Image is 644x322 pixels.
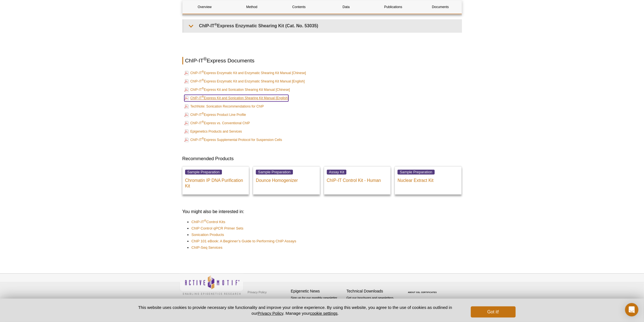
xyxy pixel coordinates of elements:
[192,232,224,238] a: Sonication Products
[418,0,462,14] a: Documents
[192,238,297,244] a: ChIP 101 eBook: A Beginner’s Guide to Performing ChIP Assays
[184,78,305,85] a: ChIP-IT®Express Enzymatic Kit and Enzymatic Shearing Kit Manual [English]
[246,296,276,305] a: Terms & Conditions
[214,22,217,26] sup: ®
[327,175,388,183] p: ChIP-IT Control Kit - Human
[184,103,264,110] a: TechNote: Sonication Recommendations for ChIP
[202,112,204,115] sup: ®
[183,0,227,14] a: Overview
[246,288,268,296] a: Privacy Policy
[408,291,437,293] a: ABOUT SSL CERTIFICATES
[184,86,290,93] a: ChIP-IT®Express Kit and Sonication Shearing Kit Manual [Chinese]
[402,283,444,296] table: Click to Verify - This site chose Symantec SSL for secure e-commerce and confidential communicati...
[256,170,293,174] span: Sample Preparation
[202,95,204,98] sup: ®
[398,170,435,174] span: Sample Preparation
[471,306,515,318] button: Got it!
[230,0,274,14] a: Method
[347,296,400,310] p: Get our brochures and newsletters, or request them by mail.
[395,166,462,194] a: Sample Preparation Nuclear Extract Kit
[184,95,289,101] a: ChIP-IT®Express Kit and Sonication Shearing Kit Manual [English]
[202,120,204,123] sup: ®
[184,128,242,135] a: Epigenetics Products and Services
[291,289,344,294] h4: Epigenetic News
[277,0,321,14] a: Contents
[204,219,206,222] sup: ®
[182,166,249,194] a: Sample Preparation Chromatin IP DNA Purification Kit
[202,70,204,73] sup: ®
[310,311,337,316] button: cookie settings
[204,56,207,61] sup: ®
[192,219,226,225] a: ChIP-IT®Control Kits
[129,304,462,316] p: This website uses cookies to provide necessary site functionality and improve your online experie...
[184,120,250,126] a: ChIP-IT®Express vs. Conventional ChIP
[327,170,347,174] span: Assay Kit
[180,274,244,296] img: Active Motif,
[347,289,400,294] h4: Technical Downloads
[371,0,415,14] a: Publications
[202,137,204,140] sup: ®
[192,245,222,250] a: ChIP-Seq Services
[182,208,462,215] h3: You might also be interested in:
[625,303,638,316] div: Open Intercom Messenger
[258,311,283,316] a: Privacy Policy
[185,170,222,174] span: Sample Preparation
[324,0,368,14] a: Data
[184,136,282,143] a: ChIP-IT®Express Supplemental Protocol for Suspension Cells
[185,175,246,189] p: Chromatin IP DNA Purification Kit
[184,111,246,118] a: ChIP-IT®Express Product Line Profile
[256,175,317,183] p: Dounce Homogenizer
[398,175,459,183] p: Nuclear Extract Kit
[184,70,306,76] a: ChIP-IT®Express Enzymatic Kit and Enzymatic Shearing Kit Manual [Chinese]
[291,296,344,314] p: Sign up for our monthly newsletter highlighting recent publications in the field of epigenetics.
[202,79,204,82] sup: ®
[324,166,391,194] a: Assay Kit ChIP-IT Control Kit - Human
[183,19,462,32] summary: ChIP-IT®Express Enzymatic Shearing Kit (Cat. No. 53035)
[192,226,244,231] a: ChIP Control qPCR Primer Sets
[182,155,462,162] h3: Recommended Products
[182,57,462,64] h2: ChIP-IT Express Documents
[253,166,320,194] a: Sample Preparation Dounce Homogenizer
[202,87,204,90] sup: ®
